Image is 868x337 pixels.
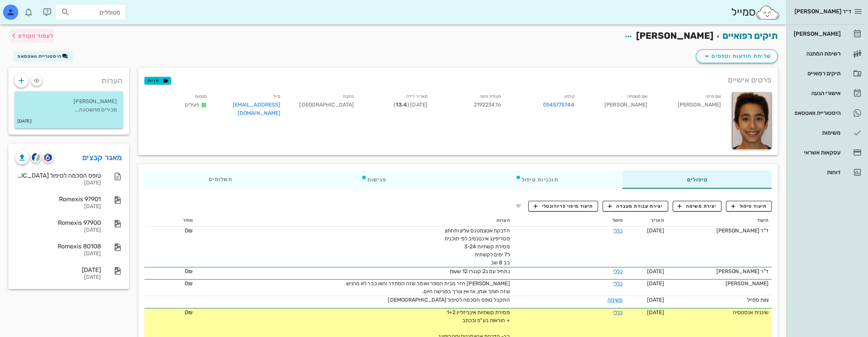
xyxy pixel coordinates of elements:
small: [DATE] [18,117,32,126]
div: [DATE] [15,266,101,273]
div: דוחות [792,169,841,175]
button: שליחת הודעות וטפסים [696,49,778,63]
span: 0₪ [185,280,193,287]
a: [EMAIL_ADDRESS][DOMAIN_NAME] [233,102,281,116]
a: מאגר קבצים [82,151,122,164]
div: [PERSON_NAME] [670,280,769,288]
small: מייל [273,94,280,99]
span: הדבקת אטצמטנס עליון ותחתון סטריפינג אינטנסיב לפי תוכנית מסירת קשתיות 3-24 ל7 ימים לקשתית בב 8 שב [444,227,510,266]
span: [DATE] [647,309,664,316]
span: תיעוד מיפוי פריודונטלי [533,203,593,210]
button: היסטוריית וואטסאפ [13,51,73,62]
th: תאריך [626,215,667,227]
button: תיעוד טיפול [726,201,772,211]
div: הערות [8,68,129,90]
span: שליחת הודעות וטפסים [702,52,771,61]
img: romexis logo [44,153,51,162]
div: ד"ר [PERSON_NAME] [670,227,769,235]
span: תג [22,6,27,11]
span: פעילים [185,102,200,108]
th: טיפול [513,215,626,227]
a: עסקאות אשראי [789,143,865,162]
a: משימה [607,297,623,303]
span: יצירת עבודת מעבדה [608,203,663,210]
a: כללי [613,227,623,234]
a: כללי [613,268,623,275]
button: cliniview logo [30,152,41,163]
p: [PERSON_NAME] מכירים מהשכונה... [21,97,117,114]
a: משימות [789,124,865,142]
div: [PERSON_NAME] [580,91,654,122]
div: תיקים רפואיים [792,70,841,76]
div: סמייל [731,4,780,21]
span: 0₪ [185,309,193,316]
button: romexis logo [43,152,53,163]
div: [PERSON_NAME] [792,31,841,37]
div: טופס הסכמה לטיפול [DEMOGRAPHIC_DATA] [15,172,101,179]
small: שם פרטי [705,94,721,99]
div: [DATE] [15,203,101,210]
button: לעמוד הקודם [9,29,54,43]
div: Romexis 80108 [15,243,101,250]
span: 0₪ [185,227,193,234]
div: [PERSON_NAME] [654,91,727,122]
div: שיננית אנסטסיה [670,308,769,316]
div: Romexis 97901 [15,196,101,203]
small: סטטוס [195,94,207,99]
span: [DATE] [647,268,664,275]
div: עסקאות אשראי [792,149,841,156]
div: Romexis 97900 [15,219,101,226]
span: ד״ר [PERSON_NAME] [794,8,851,15]
span: [DATE] [647,297,664,303]
small: תאריך לידה [406,94,427,99]
span: תשלומים [209,177,232,182]
span: [DATE] [647,280,664,287]
span: 219223476 [474,102,501,108]
span: [DATE] [647,227,664,234]
a: דוחות [789,163,865,181]
a: רשימת המתנה [789,45,865,63]
th: מחיר [144,215,196,227]
button: יצירת משימה [673,201,722,211]
div: [DATE] [15,227,101,234]
small: שם משפחה [627,94,647,99]
button: יצירת עבודת מעבדה [603,201,668,211]
a: 0545775744 [543,101,574,109]
div: ד"ר [PERSON_NAME] [670,267,769,275]
button: תגיות [144,77,171,84]
small: טלפון [564,94,574,99]
a: תיקים רפואיים [789,64,865,83]
small: כתובת [343,94,354,99]
div: אישורי הגעה [792,90,841,96]
a: כללי [613,309,623,316]
span: [GEOGRAPHIC_DATA] [299,102,354,108]
button: תיעוד מיפוי פריודונטלי [528,201,598,211]
span: נתחיל עם ג2 קנגרו 12 שעות [449,268,510,275]
span: [PERSON_NAME] חזר מבית הספר ואומר שזה הסתדר והוא כבר לא מרגיש שזה חותך אותו, אז אין צורך בפגישה ה... [346,280,510,295]
span: תגיות [148,77,168,84]
span: 0₪ [185,268,193,275]
th: הערות [196,215,513,227]
span: יצירת משימה [678,203,716,210]
div: היסטוריית וואטסאפ [792,110,841,116]
div: [DATE] [15,180,101,186]
a: אישורי הגעה [789,84,865,102]
div: טיפולים [622,170,772,189]
div: תוכניות טיפול [451,170,622,189]
div: משימות [792,130,841,136]
small: תעודת זהות [480,94,501,99]
strong: 13.4 [396,102,407,108]
div: רשימת המתנה [792,51,841,57]
img: cliniview logo [32,153,40,162]
a: [PERSON_NAME] [789,25,865,43]
span: [DATE] ( ) [393,102,427,108]
img: SmileCloud logo [755,5,780,20]
span: פרטים אישיים [728,74,772,86]
span: היסטוריית וואטסאפ [18,54,62,59]
div: פגישות [296,170,451,189]
span: תיעוד טיפול [731,203,767,210]
a: היסטוריית וואטסאפ [789,104,865,122]
a: כללי [613,280,623,287]
span: התקבל טופס הסכמה לטיפול [DEMOGRAPHIC_DATA] [388,297,510,303]
th: תיעוד [667,215,772,227]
